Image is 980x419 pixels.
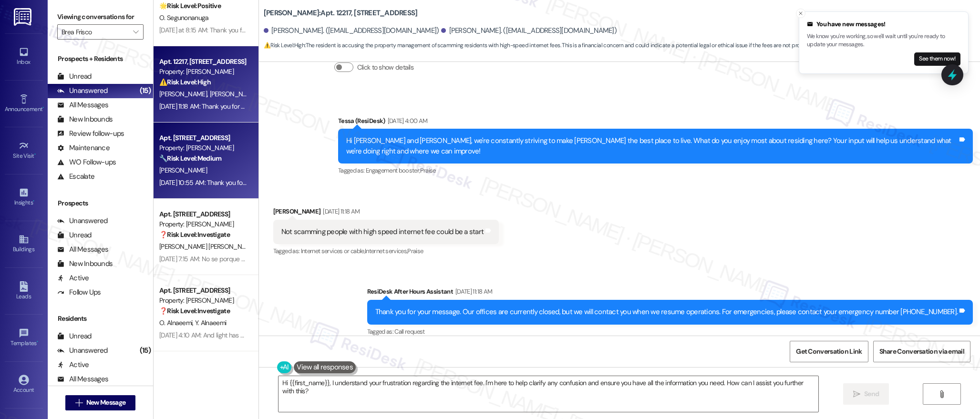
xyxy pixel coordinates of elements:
button: Send [843,383,889,405]
div: ResiDesk After Hours Assistant [367,286,973,300]
div: Tagged as: [367,325,973,338]
div: Tessa (ResiDesk) [338,116,973,129]
span: • [42,104,44,111]
span: Y. Alnaeemi [195,318,226,327]
span: : The resident is accusing the property management of scamming residents with high-speed internet... [264,41,864,51]
div: All Messages [57,100,108,110]
a: Templates • [5,325,43,351]
div: [DATE] 4:00 AM [385,116,428,126]
div: Apt. [STREET_ADDRESS] [159,133,248,143]
a: Account [5,372,43,398]
span: [PERSON_NAME] [PERSON_NAME] [159,242,256,251]
div: Apt. [STREET_ADDRESS] [159,209,248,219]
button: New Message [65,395,136,410]
button: See them now! [914,52,960,66]
div: Apt. [STREET_ADDRESS] [159,286,248,296]
div: Property: [PERSON_NAME] [159,296,248,306]
span: • [34,151,36,158]
button: Share Conversation via email [873,341,970,362]
div: [DATE] 10:55 AM: Thank you for your message. Our offices are currently closed, but we will contac... [159,178,741,187]
div: Active [57,273,89,283]
span: O. Alnaeemi [159,318,195,327]
strong: ⚠️ Risk Level: High [159,78,211,86]
i:  [853,390,860,398]
div: [PERSON_NAME]. ([EMAIL_ADDRESS][DOMAIN_NAME]) [441,26,617,36]
input: All communities [62,24,128,40]
div: (15) [137,343,153,358]
div: New Inbounds [57,259,113,269]
button: Get Conversation Link [790,341,868,362]
span: Send [864,389,879,399]
a: Site Visit • [5,138,43,164]
div: Tagged as: [273,244,499,258]
div: Active [57,360,89,370]
div: Unread [57,230,92,240]
a: Leads [5,278,43,304]
div: (15) [137,83,153,98]
div: All Messages [57,245,108,255]
label: Viewing conversations for [57,10,144,24]
div: Not scamming people with high speed internet fee could be a start [281,227,484,237]
span: Internet services , [365,247,407,255]
div: Follow Ups [57,287,101,297]
span: [PERSON_NAME] [159,90,210,98]
div: Prospects + Residents [48,54,153,64]
div: Prospects [48,198,153,208]
div: Thank you for your message. Our offices are currently closed, but we will contact you when we res... [375,307,958,317]
div: All Messages [57,374,108,384]
i:  [75,399,83,407]
div: Tagged as: [338,164,973,177]
span: [PERSON_NAME] [209,90,257,98]
div: Property: [PERSON_NAME] [159,219,248,229]
span: Call request [394,327,424,336]
strong: 🔧 Risk Level: Medium [159,154,221,163]
span: • [37,338,38,345]
span: [PERSON_NAME] [159,166,207,174]
button: Close toast [796,9,805,18]
div: Unanswered [57,346,108,356]
div: Property: [PERSON_NAME] [159,67,248,77]
label: Click to show details [357,62,413,72]
span: Share Conversation via email [879,347,964,357]
div: Unread [57,72,92,82]
div: Escalate [57,172,94,182]
div: [DATE] 11:18 AM: Thank you for your message. Our offices are currently closed, but we will contac... [159,102,735,111]
div: [DATE] at 8:15 AM: Thank you for your message. Our offices are currently closed, but we will cont... [159,26,743,34]
strong: ❓ Risk Level: Investigate [159,307,230,315]
strong: ⚠️ Risk Level: High [264,41,305,49]
div: Hi [PERSON_NAME] and [PERSON_NAME], we're constantly striving to make [PERSON_NAME] the best plac... [346,136,958,156]
span: Internet services or cable , [301,247,365,255]
div: [PERSON_NAME]. ([EMAIL_ADDRESS][DOMAIN_NAME]) [264,26,439,36]
div: New Inbounds [57,114,113,124]
span: Get Conversation Link [796,347,862,357]
b: [PERSON_NAME]: Apt. 12217, [STREET_ADDRESS] [264,8,418,18]
strong: ❓ Risk Level: Investigate [159,230,230,239]
span: Praise [407,247,423,255]
textarea: Hi {{first_name}}, I understand your frustration regarding the internet fee. I'm here to help cla... [279,376,818,412]
div: Maintenance [57,143,110,153]
span: Engagement booster , [366,166,420,174]
span: • [33,198,34,204]
div: Unanswered [57,86,108,96]
div: [DATE] 11:18 AM [453,286,492,296]
div: [DATE] 11:18 AM [320,206,360,216]
div: Apt. 12217, [STREET_ADDRESS] [159,57,248,67]
div: [DATE] 4:10 AM: And light has not been fixed yet [159,331,290,339]
a: Inbox [5,44,43,70]
div: Property: [PERSON_NAME] [159,143,248,153]
i:  [133,28,138,36]
div: You have new messages! [807,20,960,29]
strong: 🌟 Risk Level: Positive [159,1,221,10]
p: We know you're working, so we'll wait until you're ready to update your messages. [807,32,960,49]
span: New Message [86,398,125,408]
span: O. Segunonanuga [159,13,209,22]
div: Unread [57,331,92,341]
i:  [938,390,945,398]
span: Praise [420,166,436,174]
div: [DATE] 7:15 AM: No se porque ese mensaje [159,255,276,263]
img: ResiDesk Logo [14,8,33,26]
div: WO Follow-ups [57,157,116,167]
a: Insights • [5,184,43,210]
div: Review follow-ups [57,129,124,139]
a: Buildings [5,231,43,257]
